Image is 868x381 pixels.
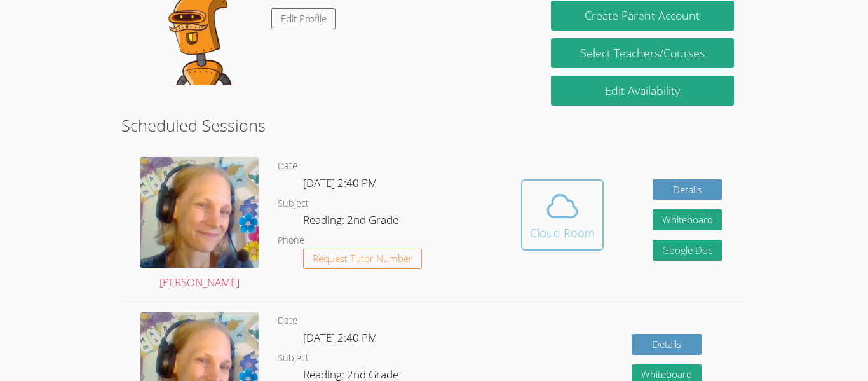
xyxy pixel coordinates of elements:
[303,176,377,190] span: [DATE] 2:40 PM
[140,157,259,292] a: [PERSON_NAME]
[653,240,722,261] a: Google Doc
[271,8,336,29] a: Edit Profile
[278,350,309,366] dt: Subject
[121,113,747,137] h2: Scheduled Sessions
[303,211,401,233] dd: Reading: 2nd Grade
[278,313,297,329] dt: Date
[140,157,259,268] img: avatar.png
[653,179,722,200] a: Details
[521,179,604,251] button: Cloud Room
[632,334,702,355] a: Details
[278,158,297,174] dt: Date
[530,224,595,242] div: Cloud Room
[551,1,734,31] button: Create Parent Account
[278,233,304,249] dt: Phone
[278,196,309,212] dt: Subject
[551,76,734,106] a: Edit Availability
[653,209,722,230] button: Whiteboard
[313,254,412,263] span: Request Tutor Number
[303,249,422,270] button: Request Tutor Number
[551,38,734,68] a: Select Teachers/Courses
[303,330,377,345] span: [DATE] 2:40 PM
